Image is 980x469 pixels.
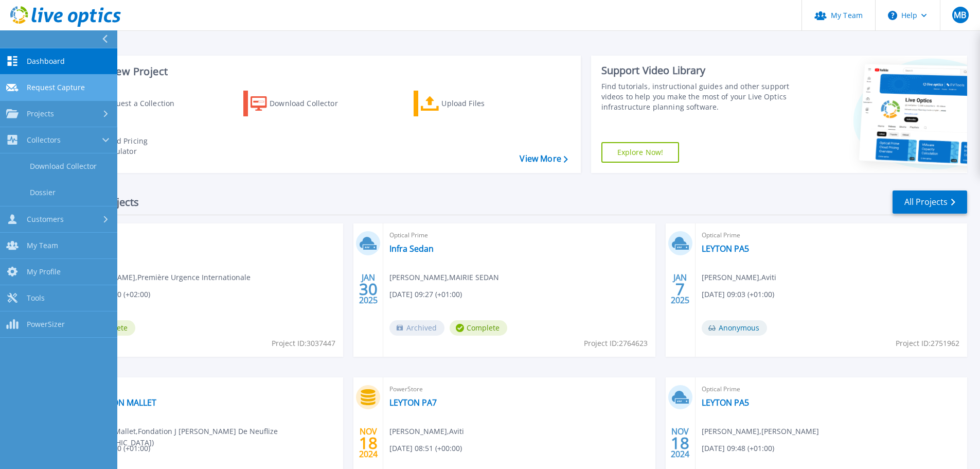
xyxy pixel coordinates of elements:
[27,109,54,118] span: Projects
[27,267,61,276] span: My Profile
[670,270,690,308] div: JAN 2025
[389,443,462,454] span: [DATE] 08:51 (+00:00)
[702,244,749,254] a: LEYTON PA5
[27,320,65,329] span: PowerSizer
[389,320,444,336] span: Archived
[601,81,793,112] div: Find tutorials, instructional guides and other support videos to help you make the most of your L...
[73,66,567,77] h3: Start a New Project
[73,133,188,159] a: Cloud Pricing Calculator
[78,272,251,283] span: [PERSON_NAME] , Première Urgence Internationale
[520,154,567,164] a: View More
[702,384,961,395] span: Optical Prime
[27,83,85,92] span: Request Capture
[272,338,335,349] span: Project ID: 3037447
[893,190,967,214] a: All Projects
[441,93,524,114] div: Upload Files
[78,230,337,241] span: Optical Prime
[702,289,774,300] span: [DATE] 09:03 (+01:00)
[601,142,680,163] a: Explore Now!
[389,289,462,300] span: [DATE] 09:27 (+01:00)
[584,338,648,349] span: Project ID: 2764623
[78,384,337,395] span: Optical Prime
[243,91,358,116] a: Download Collector
[101,136,183,157] div: Cloud Pricing Calculator
[389,384,649,395] span: PowerStore
[389,397,437,408] a: LEYTON PA7
[389,244,434,254] a: Infra Sedan
[675,285,685,293] span: 7
[702,230,961,241] span: Optical Prime
[450,320,507,336] span: Complete
[702,397,749,408] a: LEYTON PA5
[896,338,959,349] span: Project ID: 2751962
[359,270,378,308] div: JAN 2025
[389,426,464,437] span: [PERSON_NAME] , Aviti
[954,11,966,19] span: MB
[359,439,378,447] span: 18
[389,230,649,241] span: Optical Prime
[270,93,352,114] div: Download Collector
[702,443,774,454] span: [DATE] 09:48 (+01:00)
[671,439,689,447] span: 18
[702,272,776,283] span: [PERSON_NAME] , Aviti
[359,424,378,462] div: NOV 2024
[702,320,767,336] span: Anonymous
[73,91,188,116] a: Request a Collection
[670,424,690,462] div: NOV 2024
[27,241,58,250] span: My Team
[78,426,343,448] span: Fondation Mallet , Fondation J [PERSON_NAME] De Neuflize ([GEOGRAPHIC_DATA])
[359,285,378,293] span: 30
[27,135,61,145] span: Collectors
[27,215,64,224] span: Customers
[102,93,185,114] div: Request a Collection
[27,293,45,303] span: Tools
[702,426,819,437] span: [PERSON_NAME] , [PERSON_NAME]
[601,64,793,77] div: Support Video Library
[414,91,528,116] a: Upload Files
[389,272,499,283] span: [PERSON_NAME] , MAIRIE SEDAN
[27,57,65,66] span: Dashboard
